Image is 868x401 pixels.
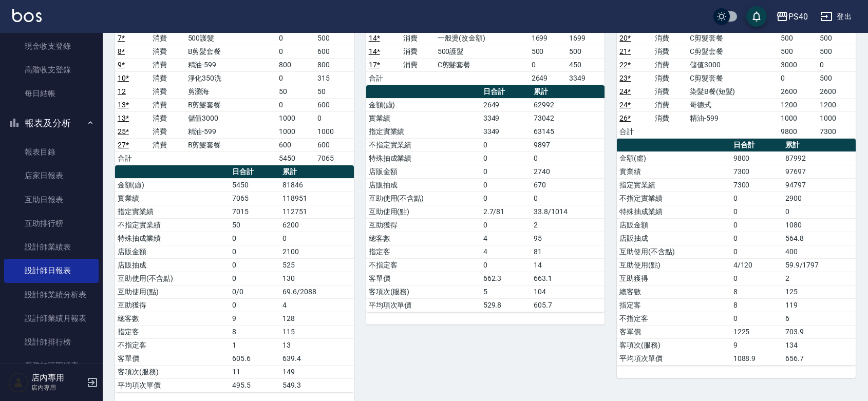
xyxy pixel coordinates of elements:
[817,85,856,98] td: 2600
[531,272,605,285] td: 663.1
[366,232,481,245] td: 總客數
[315,111,353,125] td: 0
[783,178,856,192] td: 94797
[617,125,652,138] td: 合計
[731,139,783,152] th: 日合計
[531,138,605,151] td: 9897
[185,31,277,45] td: 500護髮
[731,258,783,272] td: 4/120
[315,151,353,165] td: 7065
[435,45,529,58] td: 500護髮
[280,232,353,245] td: 0
[617,325,730,338] td: 客單價
[731,151,783,165] td: 9800
[652,98,687,111] td: 消費
[366,178,481,192] td: 店販抽成
[8,372,29,393] img: Person
[778,58,817,71] td: 3000
[315,85,353,98] td: 50
[115,365,230,378] td: 客項次(服務)
[531,111,605,125] td: 73042
[276,98,315,111] td: 0
[731,205,783,218] td: 0
[230,178,280,192] td: 5450
[366,138,481,151] td: 不指定實業績
[435,58,529,71] td: C剪髮套餐
[150,125,185,138] td: 消費
[230,365,280,378] td: 11
[366,218,481,232] td: 互助獲得
[315,31,353,45] td: 500
[788,10,808,23] div: PS40
[230,285,280,298] td: 0/0
[481,85,531,99] th: 日合計
[731,232,783,245] td: 0
[783,258,856,272] td: 59.9/1797
[366,165,481,178] td: 店販金額
[481,98,531,111] td: 2649
[652,85,687,98] td: 消費
[567,31,605,45] td: 1699
[150,71,185,85] td: 消費
[783,325,856,338] td: 703.9
[529,71,567,85] td: 2649
[366,151,481,165] td: 特殊抽成業績
[531,165,605,178] td: 2740
[185,111,277,125] td: 儲值3000
[366,298,481,312] td: 平均項次單價
[783,151,856,165] td: 87992
[280,365,353,378] td: 149
[4,212,99,235] a: 互助排行榜
[4,188,99,212] a: 互助日報表
[230,232,280,245] td: 0
[772,6,812,27] button: PS40
[115,285,230,298] td: 互助使用(點)
[401,31,435,45] td: 消費
[280,378,353,392] td: 549.3
[481,272,531,285] td: 662.3
[230,165,280,179] th: 日合計
[276,85,315,98] td: 50
[617,232,730,245] td: 店販抽成
[31,373,84,383] h5: 店內專用
[778,125,817,138] td: 9800
[115,258,230,272] td: 店販抽成
[731,192,783,205] td: 0
[481,178,531,192] td: 0
[280,352,353,365] td: 639.4
[115,151,150,165] td: 合計
[280,338,353,352] td: 13
[150,31,185,45] td: 消費
[731,352,783,365] td: 1088.9
[731,272,783,285] td: 0
[687,31,779,45] td: C剪髮套餐
[118,87,126,96] a: 12
[276,125,315,138] td: 1000
[531,218,605,232] td: 2
[531,125,605,138] td: 63145
[778,31,817,45] td: 500
[652,45,687,58] td: 消費
[366,98,481,111] td: 金額(虛)
[617,272,730,285] td: 互助獲得
[276,45,315,58] td: 0
[531,178,605,192] td: 670
[687,71,779,85] td: C剪髮套餐
[315,58,353,71] td: 800
[401,58,435,71] td: 消費
[783,285,856,298] td: 125
[276,151,315,165] td: 5450
[617,298,730,312] td: 指定客
[783,165,856,178] td: 97697
[652,71,687,85] td: 消費
[529,58,567,71] td: 0
[185,125,277,138] td: 精油-599
[481,258,531,272] td: 0
[150,58,185,71] td: 消費
[230,258,280,272] td: 0
[280,218,353,232] td: 6200
[31,383,84,392] p: 店內專用
[617,218,730,232] td: 店販金額
[783,205,856,218] td: 0
[366,285,481,298] td: 客項次(服務)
